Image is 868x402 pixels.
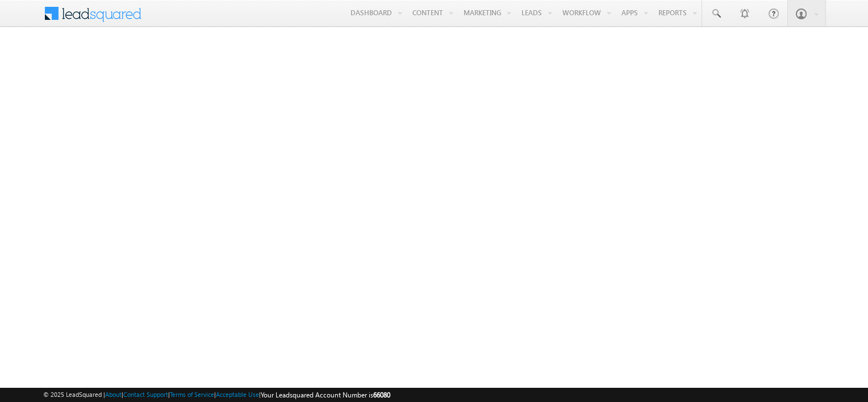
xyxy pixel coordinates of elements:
a: About [105,391,122,398]
span: © 2025 LeadSquared | | | | | [43,390,390,400]
a: Contact Support [123,391,168,398]
span: Your Leadsquared Account Number is [261,391,390,399]
a: Terms of Service [170,391,214,398]
a: Acceptable Use [216,391,259,398]
span: 66080 [373,391,390,399]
